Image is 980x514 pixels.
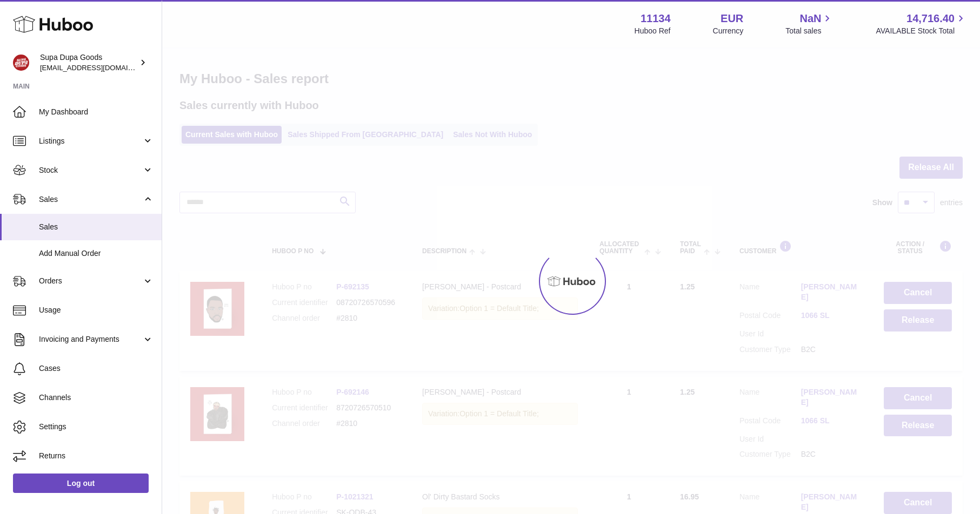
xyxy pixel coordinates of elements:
span: Total sales [785,26,834,36]
span: AVAILABLE Stock Total [876,26,967,36]
span: [EMAIL_ADDRESS][DOMAIN_NAME] [40,63,159,72]
strong: 11134 [641,11,671,26]
img: hello@slayalldayofficial.com [13,55,29,71]
span: Listings [39,136,142,146]
span: Orders [39,276,142,286]
div: Currency [713,26,744,36]
strong: EUR [721,11,743,26]
a: Log out [13,474,149,493]
div: Huboo Ref [635,26,671,36]
div: Supa Dupa Goods [40,52,137,73]
span: Settings [39,422,154,432]
span: Usage [39,305,154,315]
span: Returns [39,451,154,461]
span: Sales [39,194,142,205]
span: Stock [39,165,142,175]
a: NaN Total sales [785,11,834,36]
span: Cases [39,363,154,374]
a: 14,716.40 AVAILABLE Stock Total [876,11,967,36]
span: Sales [39,222,154,232]
span: Add Manual Order [39,248,154,259]
span: 14,716.40 [906,11,955,26]
span: NaN [799,11,821,26]
span: Channels [39,393,154,403]
span: Invoicing and Payments [39,334,142,344]
span: My Dashboard [39,107,154,117]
